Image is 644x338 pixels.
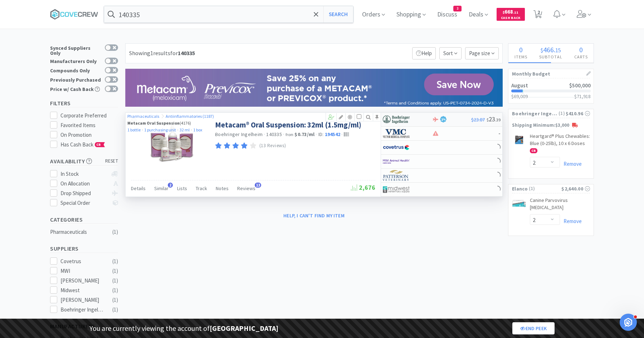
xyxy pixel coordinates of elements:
span: 2,676 [351,183,375,192]
span: ID: [318,131,341,137]
h1: Monthly Budget [512,69,590,78]
img: 1bf27197e3f642fcb0cf987befdc0522_176.jpg [125,69,503,107]
span: 2 [441,118,446,121]
img: 2fb4e037de424372864d9ad8e1655fef_193760.jpeg [149,120,195,166]
strong: $0.73 / ml [294,131,314,137]
img: f5e969b455434c6296c6d81ef179fa71_3.png [383,170,410,181]
span: from [286,132,293,137]
a: 32 ml [180,127,190,132]
button: Help, I can't find my item [279,209,349,222]
a: Discuss3 [434,11,460,18]
div: ( 4176 ) [127,120,214,126]
span: $69,009 [511,93,528,100]
img: d0eba660d948443a9bfa82457c54c7e1_632209.png [512,198,526,208]
span: · [316,131,317,137]
span: - [498,129,501,137]
span: $ [541,47,543,54]
a: Antiinflammatories (1187) [166,114,214,119]
a: August$500,000$69,009$71,918 [508,78,594,103]
h2: August [511,83,528,88]
span: % [443,117,446,121]
div: ( 1 ) [112,296,118,304]
span: Lists [177,185,187,192]
img: 730db3968b864e76bcafd0174db25112_22.png [383,114,410,125]
h5: Suppliers [50,245,118,253]
span: 0 [519,45,523,54]
a: Pharmaceuticals [127,114,160,119]
div: ( 1 ) [112,257,118,266]
a: 1 purchasing unit [144,127,176,132]
span: · [264,131,265,137]
span: 0 [579,45,583,54]
div: $2,640.00 [561,185,590,193]
span: $500,000 [569,82,591,89]
div: Special Order [60,199,108,207]
div: On Allocation [60,179,108,188]
span: 13 [255,183,261,188]
a: 2 [531,12,545,19]
p: You are currently viewing the account of [89,323,278,334]
div: Midwest [60,286,105,295]
a: Heartgard® Plus Chewables: Blue (0-25lb), 10 x 6 Doses CB [530,133,590,157]
p: (13 Reviews) [259,142,286,150]
h3: $ [574,94,591,99]
p: Help [412,47,436,59]
a: Remove [560,160,582,167]
img: f6b2451649754179b5b4e0c70c3f7cb0_2.png [383,156,410,167]
span: 3 [454,6,461,11]
div: ( 1 ) [112,305,118,314]
span: Cash Back [501,16,521,21]
h5: Availability [50,157,118,165]
div: Covetrus [60,257,105,266]
div: ( 1 ) [112,276,118,285]
span: $ [487,117,489,122]
span: 466 [543,45,554,54]
span: reset [105,158,118,165]
span: $ [503,10,504,15]
p: Shipping Minimum: $3,000 [508,122,594,129]
div: ( 1 ) [112,228,118,236]
h5: Categories [50,216,118,224]
span: Details [131,185,146,192]
span: 194542 [325,131,341,137]
h4: Items [508,53,533,60]
h4: Carts [568,53,594,60]
a: Canine Parvovirus [MEDICAL_DATA] [530,197,590,214]
div: Previously Purchased [50,76,101,82]
div: MWI [60,267,105,275]
iframe: Intercom live chat [620,314,637,331]
div: ( 1 ) [112,267,118,275]
div: . [533,46,568,53]
span: Page size [465,47,499,59]
span: · [177,127,179,132]
div: In Stock [60,170,108,178]
span: . 11 [513,10,518,15]
span: Elanco [512,185,528,193]
img: 1e924e8dc74e4b3a9c1fccb4071e4426_16.png [383,128,410,139]
span: · [191,127,192,132]
div: ( 1 ) [112,286,118,295]
button: Search [323,6,353,23]
div: Compounds Only [50,67,101,73]
span: Sort [439,47,462,59]
span: CB [95,143,102,147]
div: Boehringer Ingelheim [60,305,105,314]
strong: 140335 [178,49,195,57]
div: Showing 1 results [129,49,195,58]
span: 15 [555,47,561,54]
input: Search by item, sku, manufacturer, ingredient, size... [104,6,353,23]
img: 9fe5046abd704cecaf674063604acccd_487018.png [512,134,526,146]
div: Manufacturers Only [50,58,101,64]
strong: [GEOGRAPHIC_DATA] [210,324,278,333]
span: 71,918 [577,93,591,100]
span: Has Cash Back [60,141,105,148]
div: Corporate Preferred [60,111,118,120]
span: 140335 [266,131,282,137]
div: Drop Shipped [60,189,108,198]
h5: Filters [50,99,118,107]
span: 23 [487,115,501,123]
span: $23.87 [471,116,485,123]
span: for [170,49,195,57]
div: Synced Suppliers Only [50,44,101,55]
div: [PERSON_NAME] [60,276,105,285]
